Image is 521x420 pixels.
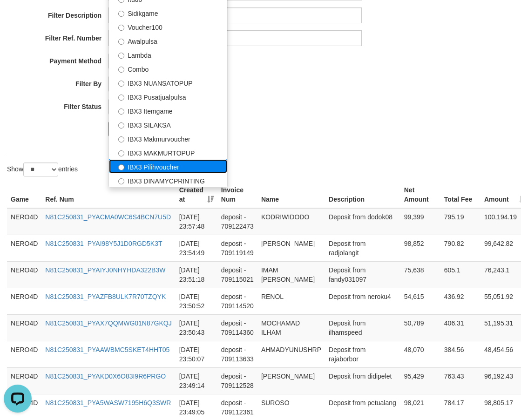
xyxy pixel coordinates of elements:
[45,319,171,327] a: N81C250831_PYAX7QQMWG01N87GKQJ
[109,159,227,173] label: IBX3 Pilihvoucher
[176,288,217,314] td: [DATE] 23:50:52
[257,341,325,367] td: AHMADYUNUSHRP
[118,150,124,156] input: IBX3 MAKMURTOPUP
[118,108,124,115] input: IBX3 Itemgame
[45,240,162,247] a: N81C250831_PYAI98Y5J1D0RGD5K3T
[109,20,227,34] label: Voucher100
[400,341,440,367] td: 48,070
[7,314,41,341] td: NERO4D
[400,182,440,208] th: Net Amount
[325,288,400,314] td: Deposit from neroku4
[109,89,227,103] label: IBX3 Pusatjualpulsa
[440,235,480,261] td: 790.82
[440,208,480,235] td: 795.19
[325,235,400,261] td: Deposit from radjolangit
[109,117,227,131] label: IBX3 SILAKSA
[440,288,480,314] td: 436.92
[400,235,440,261] td: 98,852
[257,288,325,314] td: RENOL
[45,399,171,406] a: N81C250831_PYA5WASW7195H6Q3SWR
[176,261,217,288] td: [DATE] 23:51:18
[400,288,440,314] td: 54,615
[400,208,440,235] td: 99,399
[118,122,124,129] input: IBX3 SILAKSA
[109,131,227,145] label: IBX3 Makmurvoucher
[118,53,124,59] input: Lambda
[440,341,480,367] td: 384.56
[176,314,217,341] td: [DATE] 23:50:43
[109,34,227,47] label: Awalpulsa
[109,61,227,75] label: Combo
[257,314,325,341] td: MOCHAMAD ILHAM
[217,208,257,235] td: deposit - 709122473
[325,367,400,394] td: Deposit from didipelet
[7,163,78,176] label: Show entries
[118,25,124,31] input: Voucher100
[257,182,325,208] th: Name
[7,367,41,394] td: NERO4D
[176,208,217,235] td: [DATE] 23:57:48
[217,288,257,314] td: deposit - 709114520
[109,145,227,159] label: IBX3 MAKMURTOPUP
[325,341,400,367] td: Deposit from rajaborbor
[118,164,124,170] input: IBX3 Pilihvoucher
[325,314,400,341] td: Deposit from ilhamspeed
[7,288,41,314] td: NERO4D
[118,11,124,17] input: Sidikgame
[7,261,41,288] td: NERO4D
[7,235,41,261] td: NERO4D
[257,208,325,235] td: KODRIWIDODO
[176,367,217,394] td: [DATE] 23:49:14
[45,346,169,353] a: N81C250831_PYAAWBMC5SKET4HHT05
[109,75,227,89] label: IBX3 NUANSATOPUP
[109,6,227,20] label: Sidikgame
[109,173,227,187] label: IBX3 DINAMYCPRINTING
[440,182,480,208] th: Total Fee
[176,182,217,208] th: Created at: activate to sort column ascending
[257,367,325,394] td: [PERSON_NAME]
[23,163,58,176] select: Showentries
[217,235,257,261] td: deposit - 709119149
[217,182,257,208] th: Invoice Num
[118,136,124,142] input: IBX3 Makmurvoucher
[109,47,227,61] label: Lambda
[440,367,480,394] td: 763.43
[118,67,124,73] input: Combo
[176,235,217,261] td: [DATE] 23:54:49
[257,235,325,261] td: [PERSON_NAME]
[217,367,257,394] td: deposit - 709112528
[400,367,440,394] td: 95,429
[440,314,480,341] td: 406.31
[118,178,124,184] input: IBX3 DINAMYCPRINTING
[45,213,171,221] a: N81C250831_PYACMA0WC6S4BCN7U5D
[45,293,166,300] a: N81C250831_PYAZFB8ULK7R70TZQYK
[325,208,400,235] td: Deposit from dodok08
[7,182,41,208] th: Game
[217,341,257,367] td: deposit - 709113633
[325,182,400,208] th: Description
[45,266,165,274] a: N81C250831_PYAIYJ0NHYHDA322B3W
[4,4,32,32] button: Open LiveChat chat widget
[257,261,325,288] td: IMAM [PERSON_NAME]
[400,314,440,341] td: 50,789
[45,373,166,380] a: N81C250831_PYAKD0X6O83I9R6PRGO
[41,182,175,208] th: Ref. Num
[217,261,257,288] td: deposit - 709115021
[176,341,217,367] td: [DATE] 23:50:07
[7,208,41,235] td: NERO4D
[400,261,440,288] td: 75,638
[7,341,41,367] td: NERO4D
[217,314,257,341] td: deposit - 709114360
[325,261,400,288] td: Deposit from fandy031097
[109,103,227,117] label: IBX3 Itemgame
[118,81,124,87] input: IBX3 NUANSATOPUP
[440,261,480,288] td: 605.1
[118,39,124,45] input: Awalpulsa
[118,95,124,101] input: IBX3 Pusatjualpulsa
